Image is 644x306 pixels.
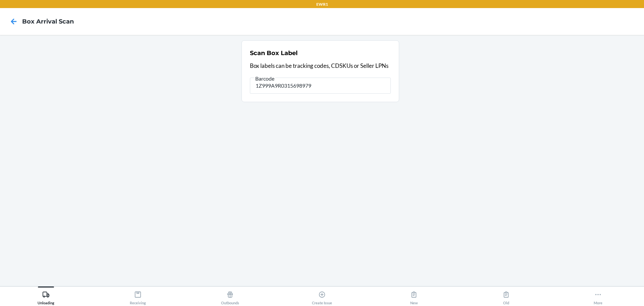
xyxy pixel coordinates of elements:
div: Unloading [38,288,54,305]
div: Outbounds [221,288,239,305]
div: New [410,288,418,305]
span: Barcode [254,75,275,82]
input: Barcode [250,78,391,94]
p: Box labels can be tracking codes, CDSKUs or Seller LPNs [250,61,391,70]
p: EWR1 [316,1,328,7]
button: Receiving [92,287,184,305]
div: Receiving [130,288,146,305]
button: Outbounds [184,287,276,305]
div: Create Issue [312,288,332,305]
h2: Scan Box Label [250,49,298,57]
button: New [368,287,460,305]
button: More [552,287,644,305]
div: Old [502,288,510,305]
div: More [594,288,602,305]
button: Create Issue [276,287,368,305]
button: Old [460,287,552,305]
h4: Box Arrival Scan [22,17,74,26]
